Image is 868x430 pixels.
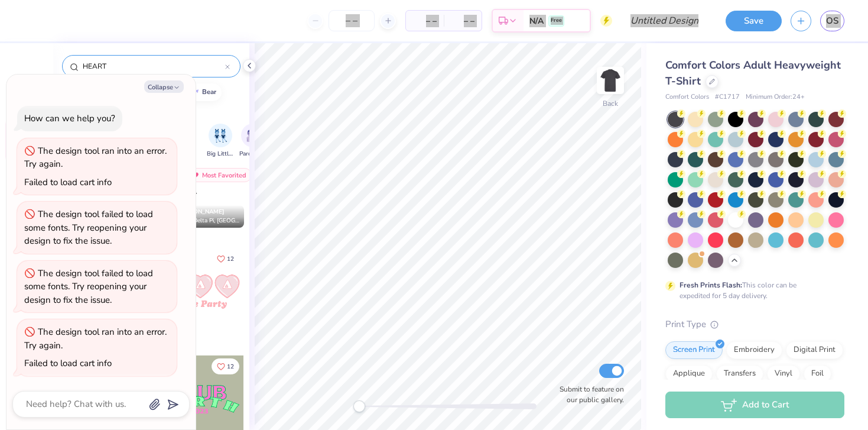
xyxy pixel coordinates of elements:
[185,168,252,182] div: Most Favorited
[24,208,153,247] div: The design tool failed to load some fonts. Try reopening your design to fix the issue.
[82,60,225,72] input: Try "Alpha"
[820,11,844,31] a: OS
[726,11,782,31] button: Save
[603,98,618,109] div: Back
[184,83,222,101] button: bear
[24,357,112,369] div: Failed to load cart info
[553,384,624,405] label: Submit to feature on our public gallery.
[726,341,782,359] div: Embroidery
[239,124,266,159] button: filter button
[207,124,234,159] div: filter for Big Little Reveal
[715,92,740,102] span: # C1717
[24,176,112,188] div: Failed to load cart info
[665,92,709,102] span: Comfort Colors
[329,10,375,31] input: – –
[214,129,227,143] img: Big Little Reveal Image
[175,208,225,216] span: [PERSON_NAME]
[786,341,843,359] div: Digital Print
[665,58,841,88] span: Comfort Colors Adult Heavyweight T-Shirt
[665,341,723,359] div: Screen Print
[202,89,216,95] div: bear
[207,124,234,159] button: filter button
[175,216,239,225] span: Alpha Delta Pi, [GEOGRAPHIC_DATA][US_STATE]
[227,364,234,370] span: 12
[551,17,562,25] span: Free
[24,112,115,124] div: How can we help you?
[680,280,742,290] strong: Fresh Prints Flash:
[24,145,167,170] div: The design tool ran into an error. Try again.
[353,400,365,412] div: Accessibility label
[144,80,184,93] button: Collapse
[665,318,844,331] div: Print Type
[227,256,234,262] span: 12
[239,124,266,159] div: filter for Parent's Weekend
[413,15,437,27] span: – –
[239,150,266,159] span: Parent's Weekend
[599,69,622,92] img: Back
[767,365,800,383] div: Vinyl
[212,358,239,374] button: Like
[665,365,713,383] div: Applique
[621,9,708,33] input: Untitled Design
[451,15,474,27] span: – –
[716,365,763,383] div: Transfers
[746,92,805,102] span: Minimum Order: 24 +
[24,267,153,306] div: The design tool failed to load some fonts. Try reopening your design to fix the issue.
[246,129,260,143] img: Parent's Weekend Image
[529,15,544,27] span: N/A
[804,365,831,383] div: Foil
[24,326,167,351] div: The design tool ran into an error. Try again.
[212,251,239,267] button: Like
[826,14,838,28] span: OS
[680,280,825,301] div: This color can be expedited for 5 day delivery.
[207,150,234,159] span: Big Little Reveal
